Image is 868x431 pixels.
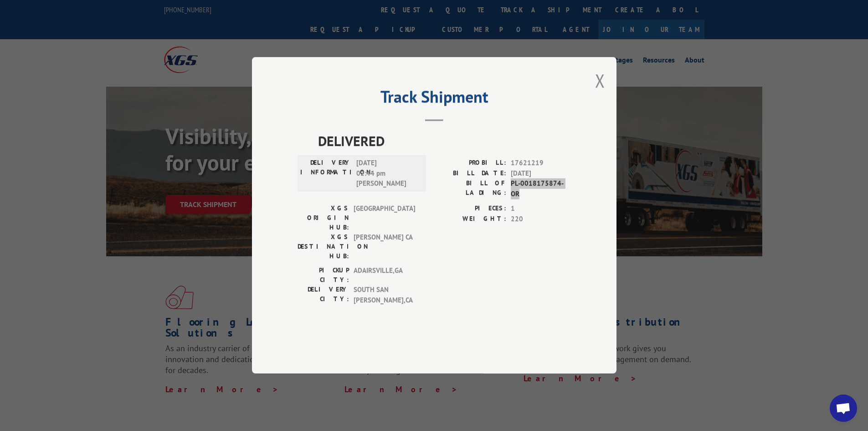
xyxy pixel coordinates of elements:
[298,90,571,108] h2: Track Shipment
[511,179,571,199] span: PL-0018175874-OR
[298,233,349,261] label: XGS DESTINATION HUB:
[298,285,349,306] label: DELIVERY CITY:
[434,204,506,214] label: PIECES:
[511,204,571,214] span: 1
[298,204,349,233] label: XGS ORIGIN HUB:
[354,266,415,285] span: ADAIRSVILLE , GA
[434,158,506,169] label: PROBILL:
[354,204,415,233] span: [GEOGRAPHIC_DATA]
[434,179,506,199] label: BILL OF LADING:
[354,233,415,261] span: [PERSON_NAME] CA
[511,158,571,169] span: 17621219
[511,168,571,179] span: [DATE]
[830,395,857,422] div: Open chat
[318,131,571,151] span: DELIVERED
[298,266,349,285] label: PICKUP CITY:
[356,158,418,189] span: [DATE] 02:44 pm [PERSON_NAME]
[434,214,506,224] label: WEIGHT:
[434,168,506,179] label: BILL DATE:
[511,214,571,224] span: 220
[300,158,352,189] label: DELIVERY INFORMATION:
[595,68,605,93] button: Close modal
[354,285,415,306] span: SOUTH SAN [PERSON_NAME] , CA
